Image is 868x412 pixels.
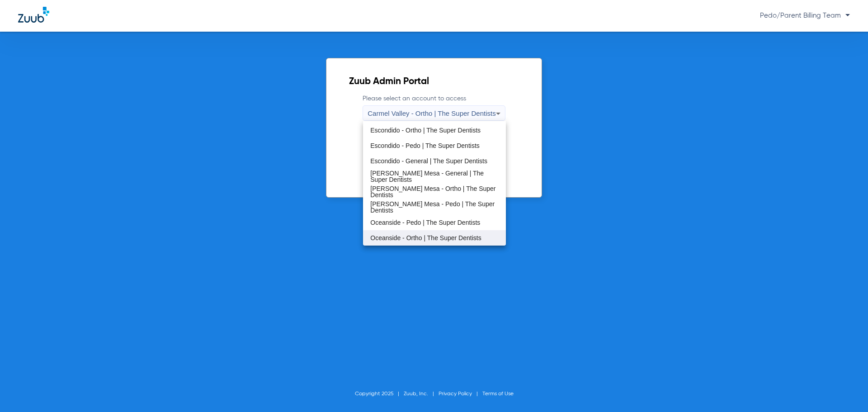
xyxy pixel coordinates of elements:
span: Escondido - Pedo | The Super Dentists [370,142,480,149]
span: Escondido - Ortho | The Super Dentists [370,127,481,133]
span: [PERSON_NAME] Mesa - Ortho | The Super Dentists [370,185,498,198]
span: Oceanside - Ortho | The Super Dentists [370,235,481,241]
span: [PERSON_NAME] Mesa - General | The Super Dentists [370,170,498,183]
span: [PERSON_NAME] Mesa - Pedo | The Super Dentists [370,201,498,213]
span: Escondido - General | The Super Dentists [370,158,487,164]
span: Oceanside - Pedo | The Super Dentists [370,219,480,226]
